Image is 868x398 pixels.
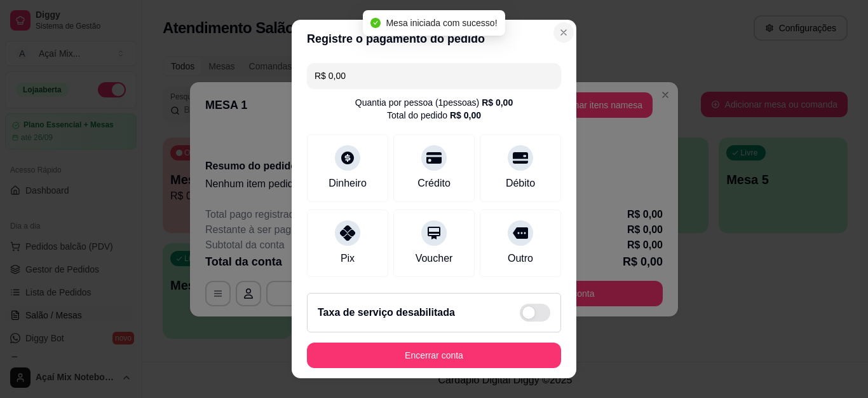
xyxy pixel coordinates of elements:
div: Quantia por pessoa ( 1 pessoas) [355,96,513,109]
div: R$ 0,00 [482,96,513,109]
header: Registre o pagamento do pedido [292,20,576,58]
span: Mesa iniciada com sucesso! [386,18,497,28]
div: Crédito [417,176,451,191]
button: Encerrar conta [307,343,561,368]
div: Total do pedido [387,109,481,122]
div: Pix [341,251,355,266]
h2: Taxa de serviço desabilitada [318,305,455,320]
button: Close [553,22,574,43]
span: check-circle [370,18,381,28]
div: Dinheiro [329,176,367,191]
div: Débito [506,176,535,191]
div: R$ 0,00 [450,109,481,122]
div: Outro [508,251,533,266]
input: Ex.: hambúrguer de cordeiro [315,63,553,89]
div: Voucher [416,251,453,266]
